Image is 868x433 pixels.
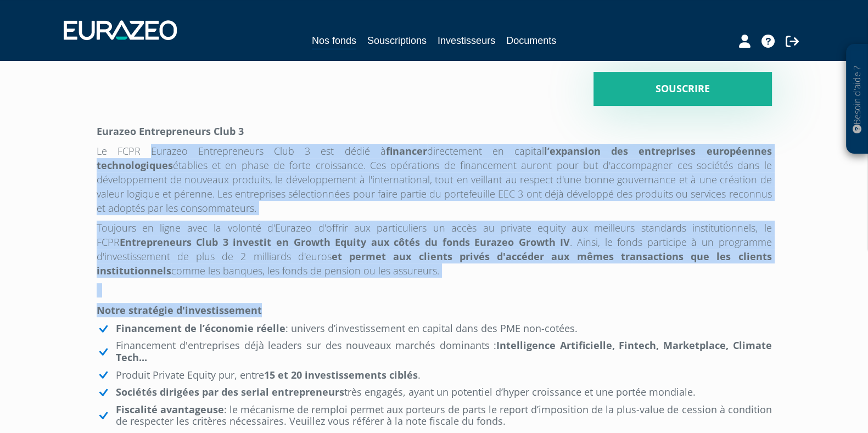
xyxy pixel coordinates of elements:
strong: Notre stratégie d'investissement [97,303,262,317]
li: : univers d’investissement en capital dans des PME non-cotées. [97,323,772,335]
strong: Entrepreneurs Club 3 investit en Growth Equity aux côtés du fonds Eurazeo Growth IV [120,235,570,249]
a: Investisseurs [438,33,495,48]
input: Souscrire [593,72,772,106]
li: très engagés, ayant un potentiel d’hyper croissance et une portée mondiale. [97,386,772,398]
strong: financer [386,144,427,158]
a: Nos fonds [312,33,356,50]
li: Produit Private Equity pur, entre . [97,369,772,381]
a: Documents [506,33,556,48]
strong: Intelligence Artificielle, Fintech, Marketplace, Climate Tech... [116,339,772,364]
p: Besoin d'aide ? [851,50,864,149]
strong: Financement de l’économie réelle [116,322,285,335]
strong: et permet aux clients privés d'accéder aux mêmes transactions que les clients institutionnels [97,250,772,277]
img: 1732889491-logotype_eurazeo_blanc_rvb.png [64,20,177,40]
li: : le mécanisme de remploi permet aux porteurs de parts le report d’imposition de la plus-value de... [97,404,772,428]
p: Le FCPR Eurazeo Entrepreneurs Club 3 est dédié à directement en capital établies et en phase de f... [97,144,772,215]
strong: Eurazeo Entrepreneurs Club 3 [97,125,244,138]
a: Souscriptions [367,33,427,48]
strong: l’expansion des entreprises européennes technologiques [97,144,772,172]
strong: 15 et 20 investissements ciblés [264,368,418,381]
strong: Sociétés dirigées par des serial entrepreneurs [116,385,344,398]
strong: Fiscalité avantageuse [116,403,224,416]
li: Financement d'entreprises déjà leaders sur des nouveaux marchés dominants : [97,340,772,363]
p: Toujours en ligne avec la volonté d'Eurazeo d'offrir aux particuliers un accès au private equity ... [97,221,772,278]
